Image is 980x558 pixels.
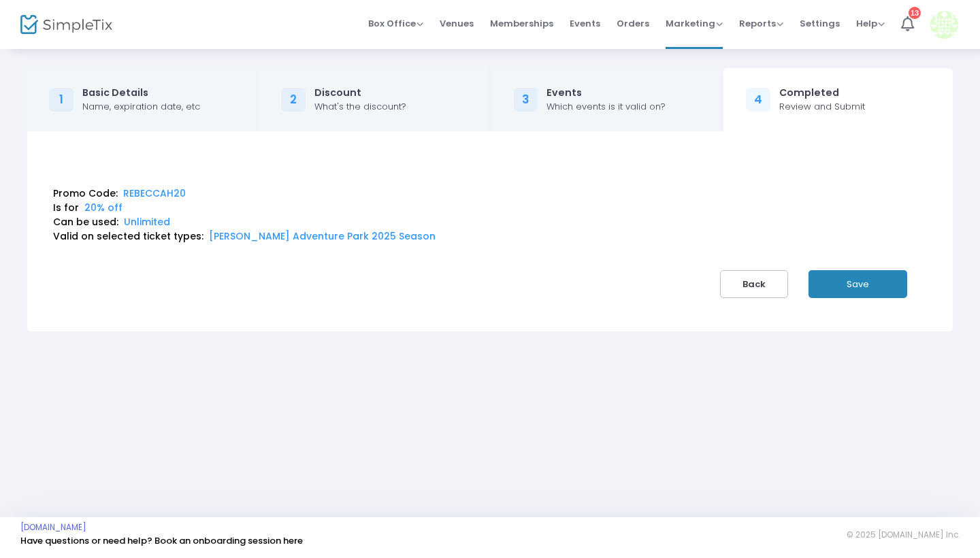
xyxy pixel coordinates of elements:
span: Orders [617,6,649,41]
div: 4 [746,88,770,112]
span: REBECCAH20 [118,186,186,200]
span: Box Office [368,17,423,30]
span: Settings [800,6,840,41]
div: 13 [909,7,921,19]
a: [DOMAIN_NAME] [20,522,86,533]
label: Promo Code: [53,186,118,201]
div: Events [546,86,666,100]
div: Discount [314,86,406,100]
span: Unlimited [118,215,170,229]
div: Which events is it valid on? [546,100,666,114]
div: Review and Submit [779,100,865,114]
div: What's the discount? [314,100,406,114]
label: Can be used: [53,215,118,229]
div: Name, expiration date, etc [82,100,200,114]
div: Basic Details [82,86,200,100]
span: [PERSON_NAME] Adventure Park 2025 Season [209,229,436,243]
a: Have questions or need help? Book an onboarding session here [20,534,303,547]
span: Events [570,6,600,41]
span: 20% off [79,201,122,214]
label: Valid on selected ticket types: [53,229,203,244]
span: © 2025 [DOMAIN_NAME] Inc. [847,529,960,540]
div: 1 [49,88,73,112]
button: Save [808,270,907,298]
span: Venues [440,6,474,41]
span: Reports [739,17,783,30]
span: Memberships [490,6,553,41]
label: Is for [53,201,79,215]
span: Help [856,17,885,30]
span: Marketing [666,17,723,30]
div: Completed [779,86,865,100]
button: Back [720,270,788,298]
div: 2 [281,88,306,112]
div: 3 [514,88,538,112]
